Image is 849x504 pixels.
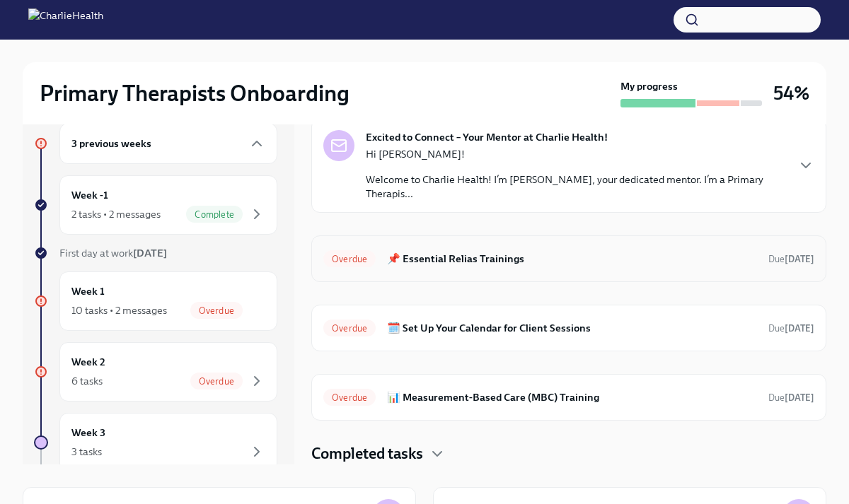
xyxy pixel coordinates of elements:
[387,251,757,266] h6: 📌 Essential Relias Trainings
[71,354,105,370] h6: Week 2
[34,175,277,235] a: Week -12 tasks • 2 messagesComplete
[768,322,814,335] span: August 20th, 2025 10:00
[28,8,103,31] img: CharlieHealth
[768,252,814,266] span: August 25th, 2025 10:00
[34,271,277,331] a: Week 110 tasks • 2 messagesOverdue
[71,283,105,299] h6: Week 1
[366,130,608,144] strong: Excited to Connect – Your Mentor at Charlie Health!
[34,342,277,402] a: Week 26 tasksOverdue
[71,425,105,440] h6: Week 3
[387,320,757,336] h6: 🗓️ Set Up Your Calendar for Client Sessions
[785,392,814,403] strong: [DATE]
[785,254,814,264] strong: [DATE]
[311,443,423,464] h4: Completed tasks
[133,247,167,259] strong: [DATE]
[311,443,826,464] div: Completed tasks
[59,123,277,164] div: 3 previous weeks
[186,209,243,220] span: Complete
[40,79,350,107] h2: Primary Therapists Onboarding
[323,254,376,264] span: Overdue
[768,392,814,403] span: Due
[71,374,103,388] div: 6 tasks
[366,147,786,161] p: Hi [PERSON_NAME]!
[34,413,277,472] a: Week 33 tasks
[34,246,277,260] a: First day at work[DATE]
[768,323,814,334] span: Due
[773,81,809,106] h3: 54%
[768,254,814,264] span: Due
[323,392,376,403] span: Overdue
[768,391,814,404] span: August 20th, 2025 10:00
[71,207,161,221] div: 2 tasks • 2 messages
[323,323,376,334] span: Overdue
[71,445,102,459] div: 3 tasks
[387,389,757,405] h6: 📊 Measurement-Based Care (MBC) Training
[323,247,814,270] a: Overdue📌 Essential Relias TrainingsDue[DATE]
[71,303,167,317] div: 10 tasks • 2 messages
[323,317,814,339] a: Overdue🗓️ Set Up Your Calendar for Client SessionsDue[DATE]
[366,172,786,201] p: Welcome to Charlie Health! I’m [PERSON_NAME], your dedicated mentor. I’m a Primary Therapis...
[190,376,243,387] span: Overdue
[190,305,243,316] span: Overdue
[323,386,814,409] a: Overdue📊 Measurement-Based Care (MBC) TrainingDue[DATE]
[71,187,108,203] h6: Week -1
[785,323,814,334] strong: [DATE]
[59,247,167,259] span: First day at work
[620,79,678,93] strong: My progress
[71,136,151,151] h6: 3 previous weeks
